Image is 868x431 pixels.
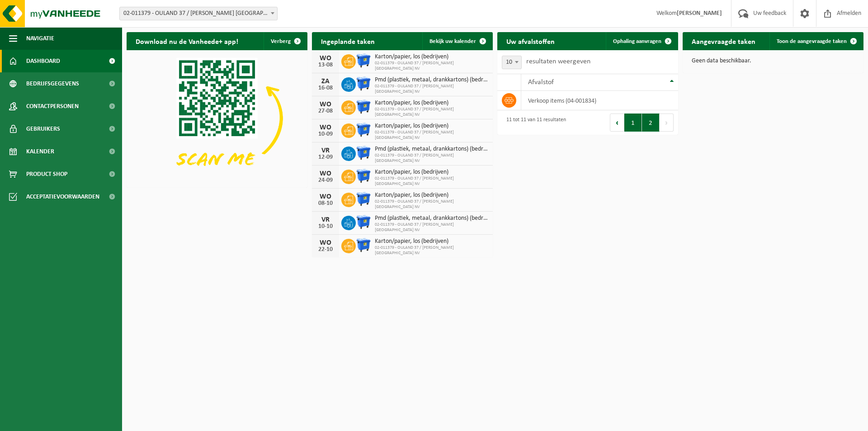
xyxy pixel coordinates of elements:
span: 02-011379 - OULAND 37 / [PERSON_NAME] [GEOGRAPHIC_DATA] NV [375,153,488,164]
span: 10 [502,56,522,69]
div: VR [316,216,335,223]
div: WO [316,239,335,246]
span: Karton/papier, los (bedrijven) [375,53,488,61]
span: 02-011379 - OULAND 37 / C. STEINWEG BELGIUM NV - ANTWERPEN [119,7,278,20]
span: Contactpersonen [26,95,79,118]
span: Karton/papier, los (bedrijven) [375,169,488,176]
div: 13-08 [316,62,335,68]
span: 02-011379 - OULAND 37 / [PERSON_NAME] [GEOGRAPHIC_DATA] NV [375,130,488,141]
span: 10 [502,56,521,69]
img: WB-1100-HPE-BE-04 [356,214,371,230]
div: WO [316,193,335,200]
div: ZA [316,78,335,85]
button: 1 [624,114,642,132]
span: Gebruikers [26,118,60,140]
span: Kalender [26,140,54,163]
span: Bekijk uw kalender [429,38,476,44]
h2: Uw afvalstoffen [497,32,564,50]
div: 10-09 [316,131,335,137]
div: WO [316,170,335,177]
img: WB-1100-HPE-BE-01 [356,191,371,207]
span: Dashboard [26,50,60,72]
h2: Download nu de Vanheede+ app! [127,32,247,50]
span: Pmd (plastiek, metaal, drankkartons) (bedrijven) [375,146,488,153]
button: Verberg [264,32,307,50]
img: WB-1100-HPE-BE-04 [356,145,371,161]
div: 11 tot 11 van 11 resultaten [502,113,566,133]
div: WO [316,101,335,108]
div: 08-10 [316,200,335,207]
button: Next [660,114,674,132]
span: 02-011379 - OULAND 37 / C. STEINWEG BELGIUM NV - ANTWERPEN [120,7,277,20]
td: verkoop items (04-001834) [521,91,678,110]
div: WO [316,55,335,62]
h2: Ingeplande taken [312,32,384,50]
div: 16-08 [316,85,335,91]
span: Karton/papier, los (bedrijven) [375,123,488,130]
span: 02-011379 - OULAND 37 / [PERSON_NAME] [GEOGRAPHIC_DATA] NV [375,222,488,233]
span: Karton/papier, los (bedrijven) [375,192,488,199]
span: Pmd (plastiek, metaal, drankkartons) (bedrijven) [375,215,488,222]
div: 10-10 [316,223,335,230]
label: resultaten weergeven [526,58,590,65]
span: Acceptatievoorwaarden [26,185,99,208]
div: VR [316,147,335,154]
span: 02-011379 - OULAND 37 / [PERSON_NAME] [GEOGRAPHIC_DATA] NV [375,176,488,187]
span: Pmd (plastiek, metaal, drankkartons) (bedrijven) [375,76,488,84]
a: Toon de aangevraagde taken [769,32,863,50]
span: Navigatie [26,27,54,50]
a: Ophaling aanvragen [606,32,677,50]
span: 02-011379 - OULAND 37 / [PERSON_NAME] [GEOGRAPHIC_DATA] NV [375,199,488,210]
div: WO [316,124,335,131]
img: WB-1100-HPE-BE-04 [356,76,371,91]
span: Afvalstof [528,79,554,86]
img: WB-1100-HPE-BE-01 [356,237,371,253]
span: 02-011379 - OULAND 37 / [PERSON_NAME] [GEOGRAPHIC_DATA] NV [375,61,488,71]
button: 2 [642,114,660,132]
span: Product Shop [26,163,67,185]
div: 24-09 [316,177,335,184]
div: 27-08 [316,108,335,114]
a: Bekijk uw kalender [422,32,492,50]
img: WB-1100-HPE-BE-01 [356,99,371,114]
span: Karton/papier, los (bedrijven) [375,238,488,245]
button: Previous [610,114,624,132]
span: Ophaling aanvragen [613,38,661,44]
strong: [PERSON_NAME] [677,10,722,17]
span: Karton/papier, los (bedrijven) [375,99,488,107]
img: WB-1100-HPE-BE-01 [356,122,371,137]
img: WB-1100-HPE-BE-01 [356,53,371,68]
h2: Aangevraagde taken [683,32,764,50]
span: Verberg [271,38,291,44]
span: 02-011379 - OULAND 37 / [PERSON_NAME] [GEOGRAPHIC_DATA] NV [375,245,488,256]
span: Toon de aangevraagde taken [777,38,847,44]
img: Download de VHEPlus App [127,50,307,186]
div: 22-10 [316,246,335,253]
p: Geen data beschikbaar. [692,58,854,64]
div: 12-09 [316,154,335,161]
span: 02-011379 - OULAND 37 / [PERSON_NAME] [GEOGRAPHIC_DATA] NV [375,84,488,95]
span: Bedrijfsgegevens [26,72,79,95]
span: 02-011379 - OULAND 37 / [PERSON_NAME] [GEOGRAPHIC_DATA] NV [375,107,488,118]
img: WB-1100-HPE-BE-01 [356,168,371,184]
